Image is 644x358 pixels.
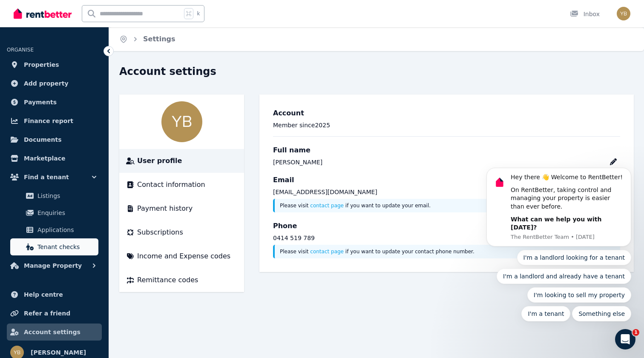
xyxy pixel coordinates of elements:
[37,225,95,235] span: Applications
[273,175,620,185] h3: Email
[24,153,65,163] span: Marketplace
[31,347,86,358] span: [PERSON_NAME]
[7,150,102,167] a: Marketplace
[24,261,82,271] span: Manage Property
[7,47,34,53] span: ORGANISE
[137,156,182,166] span: User profile
[126,156,237,166] a: User profile
[7,324,102,341] a: Account settings
[137,180,205,190] span: Contact information
[137,275,198,285] span: Remittance codes
[126,275,237,285] a: Remittance codes
[7,169,102,186] button: Find a tenant
[273,108,620,118] h3: Account
[161,101,202,142] img: yousef bassal
[570,10,600,18] div: Inbox
[273,158,322,166] div: [PERSON_NAME]
[137,227,183,238] span: Subscriptions
[24,172,69,182] span: Find a tenant
[24,135,62,145] span: Documents
[197,10,200,17] span: k
[273,234,620,242] p: 0414 519 789
[615,329,635,349] iframe: Intercom live chat
[24,327,80,337] span: Account settings
[310,249,344,255] a: contact page
[632,329,639,336] span: 1
[7,75,102,92] a: Add property
[24,116,73,126] span: Finance report
[10,221,98,238] a: Applications
[24,78,69,89] span: Add property
[126,227,237,238] a: Subscriptions
[7,94,102,111] a: Payments
[617,7,630,20] img: yousef bassal
[280,202,615,209] p: Please visit if you want to update your email.
[7,286,102,303] a: Help centre
[37,191,95,201] span: Listings
[37,208,95,218] span: Enquiries
[273,221,620,231] h3: Phone
[7,112,102,129] a: Finance report
[126,203,237,214] a: Payment history
[24,97,57,107] span: Payments
[109,27,186,51] nav: Breadcrumb
[37,242,95,252] span: Tenant checks
[126,251,237,261] a: Income and Expense codes
[474,93,644,335] iframe: Intercom notifications message
[310,203,344,209] a: contact page
[10,238,98,255] a: Tenant checks
[24,308,70,318] span: Refer a friend
[126,180,237,190] a: Contact information
[7,131,102,148] a: Documents
[273,121,620,129] p: Member since 2025
[24,60,59,70] span: Properties
[24,289,63,300] span: Help centre
[7,257,102,274] button: Manage Property
[280,248,615,255] p: Please visit if you want to update your contact phone number.
[273,188,620,196] p: [EMAIL_ADDRESS][DOMAIN_NAME]
[273,145,620,155] h3: Full name
[10,204,98,221] a: Enquiries
[137,203,193,214] span: Payment history
[7,305,102,322] a: Refer a friend
[137,251,230,261] span: Income and Expense codes
[7,56,102,73] a: Properties
[10,187,98,204] a: Listings
[143,35,175,43] a: Settings
[119,65,216,78] h1: Account settings
[14,7,72,20] img: RentBetter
